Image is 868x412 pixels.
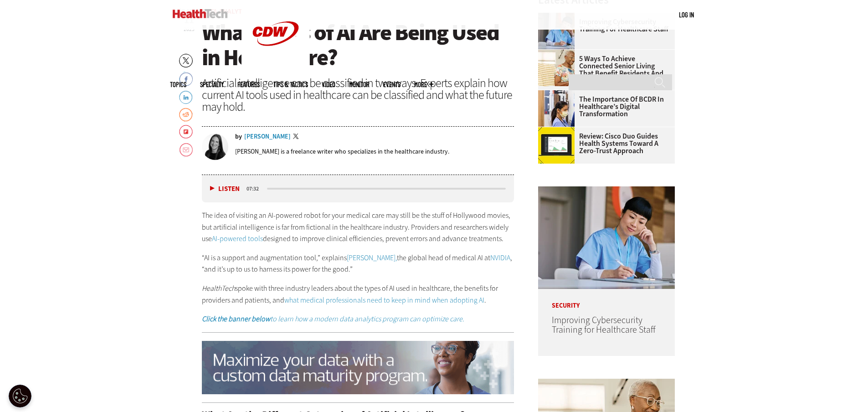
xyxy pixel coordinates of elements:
img: Cisco Duo [538,127,575,164]
img: Erin Laviola [202,134,228,160]
a: AI-powered tools [212,234,263,243]
em: HealthTech [202,283,235,293]
a: Log in [679,10,694,19]
a: Improving Cybersecurity Training for Healthcare Staff [552,314,656,336]
span: by [235,134,242,140]
p: Security [538,289,675,309]
a: Cisco Duo [538,127,579,134]
span: Specialty [200,81,224,88]
img: Home [173,9,228,18]
div: media player [202,175,514,202]
em: Click the banner below [202,314,270,324]
img: Doctors reviewing tablet [538,90,575,127]
a: Doctors reviewing tablet [538,90,579,98]
span: More [414,81,433,88]
a: CDW [241,60,310,70]
p: The idea of visiting an AI-powered robot for your medical care may still be the stuff of Hollywoo... [202,210,514,245]
a: Video [322,81,335,88]
a: Features [237,81,260,88]
a: Review: Cisco Duo Guides Health Systems Toward a Zero-Trust Approach [538,133,669,154]
a: Twitter [293,134,301,141]
a: Click the banner belowto learn how a modern data analytics program can optimize care. [202,314,464,324]
a: [PERSON_NAME] [244,134,291,140]
p: [PERSON_NAME] is a freelance writer who specializes in the healthcare industry. [235,147,449,156]
a: The Importance of BCDR in Healthcare’s Digital Transformation [538,96,669,118]
a: MonITor [349,81,370,88]
div: Cookie Settings [9,385,31,407]
a: what medical professionals need to keep in mind when adopting AI [284,295,484,305]
a: NVIDIA [490,253,510,263]
button: Open Preferences [9,385,31,407]
img: Optimizing Care WP [202,341,514,395]
p: spoke with three industry leaders about the types of AI used in healthcare, the benefits for prov... [202,283,514,306]
div: duration [245,185,266,193]
em: to learn how a modern data analytics program can optimize care. [270,314,464,324]
a: Tips & Tactics [273,81,308,88]
div: Artificial intelligence can be classified in two ways. Experts explain how current AI tools used ... [202,77,514,113]
button: Listen [210,185,240,192]
a: [PERSON_NAME], [347,253,397,263]
a: Events [383,81,401,88]
p: “AI is a support and augmentation tool,” explains the global head of medical AI at , “and it’s up... [202,252,514,275]
img: nurse studying on computer [538,186,675,289]
div: User menu [679,10,694,20]
span: Topics [170,81,186,88]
